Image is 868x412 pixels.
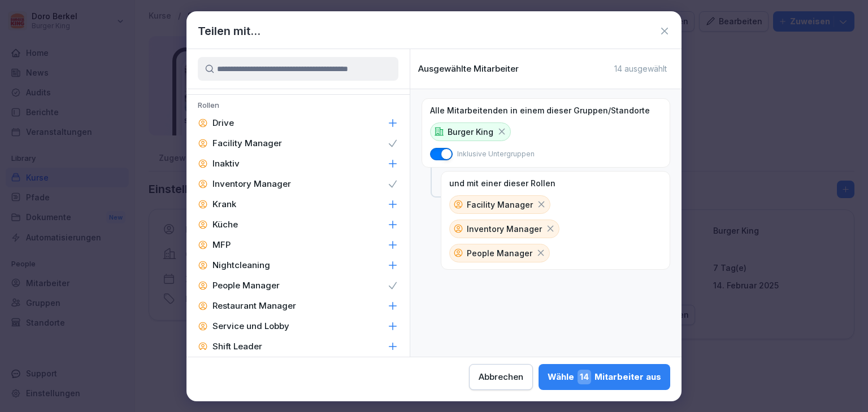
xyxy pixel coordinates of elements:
p: MFP [212,239,231,251]
p: Restaurant Manager [212,300,296,312]
p: Facility Manager [467,199,533,211]
p: und mit einer dieser Rollen [449,178,555,189]
p: Krank [212,199,236,210]
p: Inklusive Untergruppen [457,149,535,159]
h1: Teilen mit... [198,23,261,40]
div: Abbrechen [479,371,523,383]
p: Shift Leader [212,341,262,352]
p: People Manager [212,280,280,291]
p: Küche [212,219,238,230]
button: Wähle14Mitarbeiter aus [539,364,670,390]
div: Wähle Mitarbeiter aus [548,370,661,384]
p: Nightcleaning [212,260,270,271]
p: 14 ausgewählt [614,64,667,74]
p: Inventory Manager [467,223,542,235]
p: Ausgewählte Mitarbeiter [418,64,519,74]
p: Service und Lobby [212,321,289,332]
p: Facility Manager [212,138,282,149]
p: Alle Mitarbeitenden in einem dieser Gruppen/Standorte [430,106,650,116]
button: Abbrechen [469,364,533,390]
p: Inaktiv [212,158,240,169]
p: Inventory Manager [212,178,291,190]
span: 14 [578,370,591,384]
p: Rollen [186,100,410,113]
p: Drive [212,117,234,129]
p: Burger King [448,126,493,138]
p: People Manager [467,247,532,259]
